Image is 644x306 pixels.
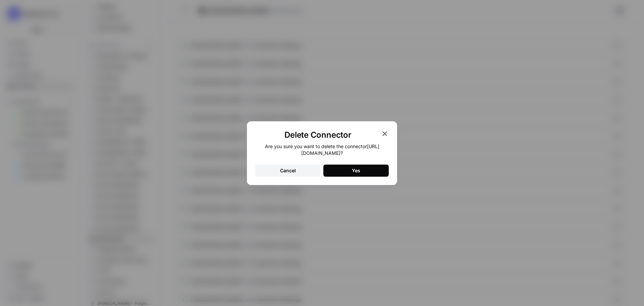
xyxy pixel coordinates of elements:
[352,167,360,174] div: Yes
[323,165,389,177] button: Yes
[255,130,381,140] h1: Delete Connector
[255,143,389,157] div: Are you sure you want to delete the connector [URL][DOMAIN_NAME] ?
[255,165,321,177] button: Cancel
[280,167,296,174] div: Cancel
